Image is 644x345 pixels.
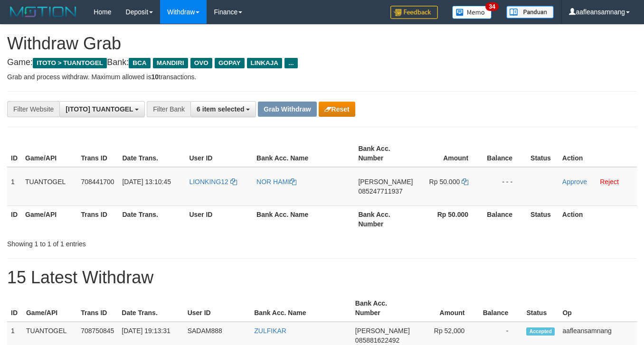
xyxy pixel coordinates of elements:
[247,58,283,68] span: LINKAJA
[355,327,410,335] span: [PERSON_NAME]
[390,6,438,19] img: Feedback.jpg
[253,140,354,167] th: Bank Acc. Name
[256,178,296,186] a: NOR HAMI
[66,105,133,113] span: [ITOTO] TUANTOGEL
[21,167,77,206] td: TUANTOGEL
[253,205,354,233] th: Bank Acc. Name
[417,140,483,167] th: Amount
[118,295,183,322] th: Date Trans.
[452,6,492,19] img: Button%20Memo.svg
[189,178,228,186] span: LIONKING12
[562,178,587,186] a: Approve
[77,205,119,233] th: Trans ID
[189,178,237,186] a: LIONKING12
[462,178,468,186] a: Copy 50000 to clipboard
[358,187,402,195] span: Copy 085247711937 to clipboard
[184,295,251,322] th: User ID
[33,58,107,68] span: ITOTO > TUANTOGEL
[7,58,637,67] h4: Game: Bank:
[527,205,559,233] th: Status
[358,178,413,186] span: [PERSON_NAME]
[7,235,261,249] div: Showing 1 to 1 of 1 entries
[147,101,190,117] div: Filter Bank
[522,295,559,322] th: Status
[7,140,21,167] th: ID
[7,101,59,117] div: Filter Website
[600,178,619,186] a: Reject
[479,295,522,322] th: Balance
[118,140,185,167] th: Date Trans.
[559,140,637,167] th: Action
[354,205,417,233] th: Bank Acc. Number
[250,295,351,322] th: Bank Acc. Name
[483,167,527,206] td: - - -
[355,336,399,344] span: Copy 085881622492 to clipboard
[190,58,212,68] span: OVO
[118,205,185,233] th: Date Trans.
[151,73,159,81] strong: 10
[81,178,114,186] span: 708441700
[21,140,77,167] th: Game/API
[559,205,637,233] th: Action
[527,140,559,167] th: Status
[485,2,498,11] span: 34
[21,205,77,233] th: Game/API
[429,178,460,186] span: Rp 50.000
[559,295,637,322] th: Op
[7,295,22,322] th: ID
[77,140,119,167] th: Trans ID
[190,101,256,117] button: 6 item selected
[7,34,637,53] h1: Withdraw Grab
[7,72,637,82] p: Grab and process withdraw. Maximum allowed is transactions.
[153,58,188,68] span: MANDIRI
[7,167,21,206] td: 1
[526,327,555,336] span: Accepted
[59,101,145,117] button: [ITOTO] TUANTOGEL
[22,295,77,322] th: Game/API
[258,102,316,117] button: Grab Withdraw
[122,178,170,186] span: [DATE] 13:10:45
[414,295,479,322] th: Amount
[185,140,253,167] th: User ID
[7,205,21,233] th: ID
[197,105,244,113] span: 6 item selected
[185,205,253,233] th: User ID
[77,295,118,322] th: Trans ID
[354,140,417,167] th: Bank Acc. Number
[7,5,79,19] img: MOTION_logo.png
[351,295,414,322] th: Bank Acc. Number
[319,102,355,117] button: Reset
[254,327,286,335] a: ZULFIKAR
[506,6,554,19] img: panduan.png
[483,205,527,233] th: Balance
[7,268,637,287] h1: 15 Latest Withdraw
[284,58,297,68] span: ...
[417,205,483,233] th: Rp 50.000
[483,140,527,167] th: Balance
[215,58,245,68] span: GOPAY
[129,58,150,68] span: BCA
